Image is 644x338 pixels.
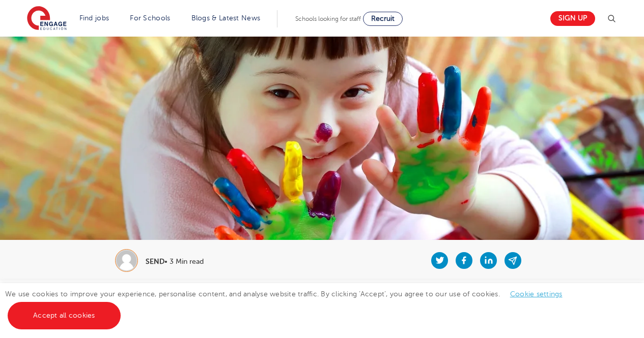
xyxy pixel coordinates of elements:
a: Sign up [550,11,595,26]
img: Engage Education [27,6,67,32]
p: • 3 Min read [146,258,204,265]
a: For Schools [130,14,170,22]
a: Blogs & Latest News [191,14,261,22]
a: Find jobs [79,14,109,22]
span: Recruit [371,15,395,22]
a: Accept all cookies [8,302,121,329]
a: Recruit [363,12,403,26]
span: Schools looking for staff [295,15,361,22]
a: Cookie settings [510,290,563,298]
b: SEND [146,258,164,265]
span: We use cookies to improve your experience, personalise content, and analyse website traffic. By c... [5,290,573,319]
